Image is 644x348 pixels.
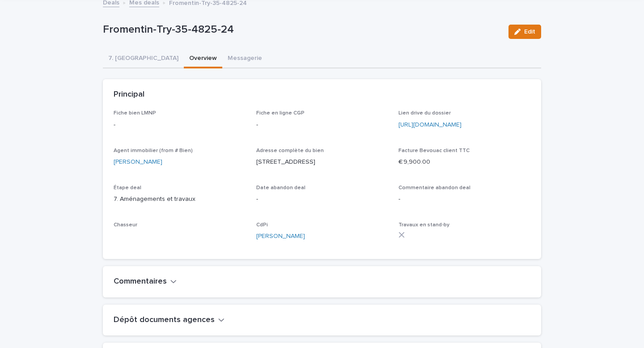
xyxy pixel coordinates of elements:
button: Overview [184,50,222,68]
p: [STREET_ADDRESS] [256,157,388,167]
span: Edit [524,29,535,35]
span: Étape deal [114,185,141,191]
span: Fiche en ligne CGP [256,110,305,116]
h2: Dépôt documents agences [114,315,215,325]
span: Lien drive du dossier [398,110,451,116]
span: CdPi [256,222,268,228]
p: 7. Aménagements et travaux [114,195,246,204]
span: Facture Bevouac client TTC [398,148,470,153]
p: - [114,120,246,130]
h2: Principal [114,90,144,100]
h2: Commentaires [114,277,167,287]
p: € 9,900.00 [398,157,530,167]
button: Dépôt documents agences [114,315,225,325]
span: Adresse complète du bien [256,148,324,153]
p: Fromentin-Try-35-4825-24 [103,23,501,36]
span: Agent immobilier (from # Bien) [114,148,193,153]
button: Messagerie [222,50,267,68]
span: Chasseur [114,222,137,228]
a: [PERSON_NAME] [114,157,162,167]
button: Edit [508,25,541,39]
a: [URL][DOMAIN_NAME] [398,122,462,128]
button: 7. [GEOGRAPHIC_DATA] [103,50,184,68]
p: - [398,195,530,204]
span: Commentaire abandon deal [398,185,470,191]
p: - [256,120,388,130]
p: - [256,195,388,204]
a: [PERSON_NAME] [256,232,305,241]
span: Date abandon deal [256,185,305,191]
span: Travaux en stand-by [398,222,449,228]
span: Fiche bien LMNP [114,110,156,116]
button: Commentaires [114,277,177,287]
